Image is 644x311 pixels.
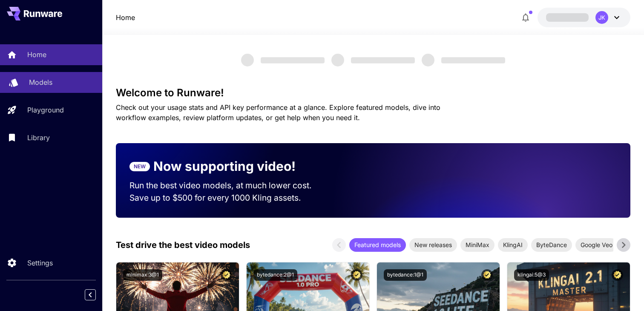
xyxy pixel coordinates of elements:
button: minimax:3@1 [123,269,162,281]
button: Certified Model – Vetted for best performance and includes a commercial license. [612,269,623,281]
div: JK [595,11,608,24]
p: Now supporting video! [153,157,296,176]
button: JK [538,8,630,27]
p: Library [27,132,50,143]
button: Collapse sidebar [85,289,96,300]
nav: breadcrumb [116,12,135,23]
div: New releases [409,238,457,252]
span: Check out your usage stats and API key performance at a glance. Explore featured models, dive int... [116,103,440,122]
p: Playground [27,105,64,115]
p: Settings [27,258,53,268]
h3: Welcome to Runware! [116,87,630,99]
span: Google Veo [575,240,618,249]
span: New releases [409,240,457,249]
p: Save up to $500 for every 1000 Kling assets. [129,192,328,204]
span: KlingAI [498,240,528,249]
a: Home [116,12,135,23]
p: NEW [134,163,146,170]
div: Featured models [349,238,406,252]
span: MiniMax [460,240,494,249]
span: Featured models [349,240,406,249]
button: bytedance:1@1 [384,269,427,281]
span: ByteDance [531,240,572,249]
button: Certified Model – Vetted for best performance and includes a commercial license. [221,269,232,281]
div: KlingAI [498,238,528,252]
button: Certified Model – Vetted for best performance and includes a commercial license. [481,269,493,281]
button: klingai:5@3 [514,269,549,281]
p: Home [27,49,46,60]
div: MiniMax [460,238,494,252]
div: Collapse sidebar [91,287,102,302]
div: ByteDance [531,238,572,252]
div: Google Veo [575,238,618,252]
button: bytedance:2@1 [253,269,297,281]
button: Certified Model – Vetted for best performance and includes a commercial license. [351,269,362,281]
p: Test drive the best video models [116,239,250,251]
p: Models [29,77,52,87]
p: Run the best video models, at much lower cost. [129,179,328,192]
